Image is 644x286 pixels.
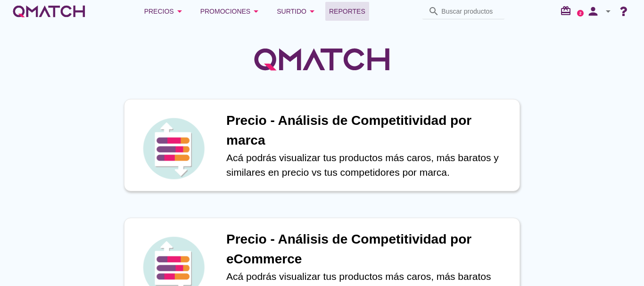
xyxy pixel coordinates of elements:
[111,99,533,191] a: iconPrecio - Análisis de Competitividad por marcaAcá podrás visualizar tus productos más caros, m...
[269,2,325,21] button: Surtido
[193,2,270,21] button: Promociones
[277,6,318,17] div: Surtido
[144,6,185,17] div: Precios
[306,6,318,17] i: arrow_drop_down
[428,6,439,17] i: search
[577,10,584,16] a: 2
[174,6,185,17] i: arrow_drop_down
[11,2,87,21] a: white-qmatch-logo
[200,6,262,17] div: Promociones
[560,5,575,16] i: redeem
[226,229,510,269] h1: Precio - Análisis de Competitividad por eCommerce
[441,4,499,19] input: Buscar productos
[329,6,365,17] span: Reportes
[140,115,206,181] img: icon
[603,6,614,17] i: arrow_drop_down
[251,36,393,83] img: QMatchLogo
[137,2,193,21] button: Precios
[584,5,603,18] i: person
[226,150,510,180] p: Acá podrás visualizar tus productos más caros, más baratos y similares en precio vs tus competido...
[579,11,582,15] text: 2
[250,6,262,17] i: arrow_drop_down
[325,2,369,21] a: Reportes
[226,111,510,150] h1: Precio - Análisis de Competitividad por marca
